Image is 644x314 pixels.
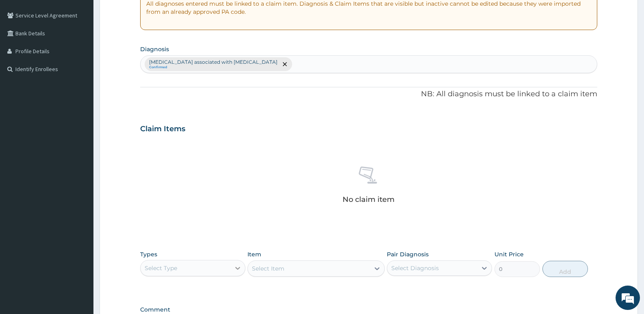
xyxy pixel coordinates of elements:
[387,250,429,258] label: Pair Diagnosis
[4,222,155,250] textarea: Type your message and hit 'Enter'
[140,89,597,100] p: NB: All diagnosis must be linked to a claim item
[42,45,137,56] div: Chat with us now
[140,306,597,313] label: Comment
[247,250,261,258] label: Item
[47,102,112,184] span: We're online!
[15,41,33,61] img: d_794563401_company_1708531726252_794563401
[140,125,185,134] h3: Claim Items
[149,59,278,65] p: [MEDICAL_DATA] associated with [MEDICAL_DATA]
[140,45,169,53] label: Diagnosis
[149,65,278,69] small: Confirmed
[281,61,288,68] span: remove selection option
[133,4,153,24] div: Minimize live chat window
[145,264,177,272] div: Select Type
[343,195,395,204] p: No claim item
[391,264,439,272] div: Select Diagnosis
[542,261,588,277] button: Add
[494,250,524,258] label: Unit Price
[140,251,157,258] label: Types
